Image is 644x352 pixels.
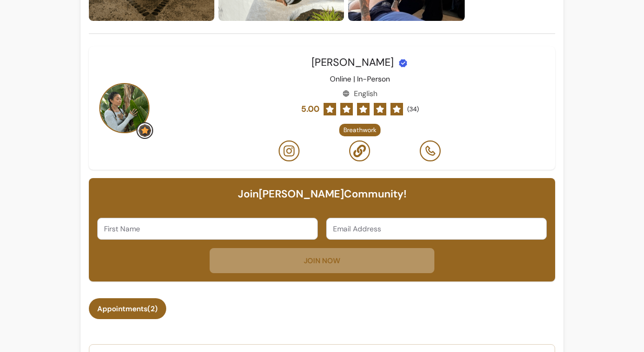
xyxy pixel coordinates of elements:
[99,83,149,133] img: Provider image
[312,55,394,69] span: [PERSON_NAME]
[104,224,311,234] input: First Name
[301,103,319,115] span: 5.00
[342,88,377,99] div: English
[330,74,390,84] p: Online | In-Person
[89,298,166,319] button: Appointments(2)
[343,126,376,134] span: Breathwork
[407,105,419,113] span: ( 34 )
[97,186,547,201] h6: Join [PERSON_NAME] Community!
[333,224,540,234] input: Email Address
[139,124,151,137] img: Grow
